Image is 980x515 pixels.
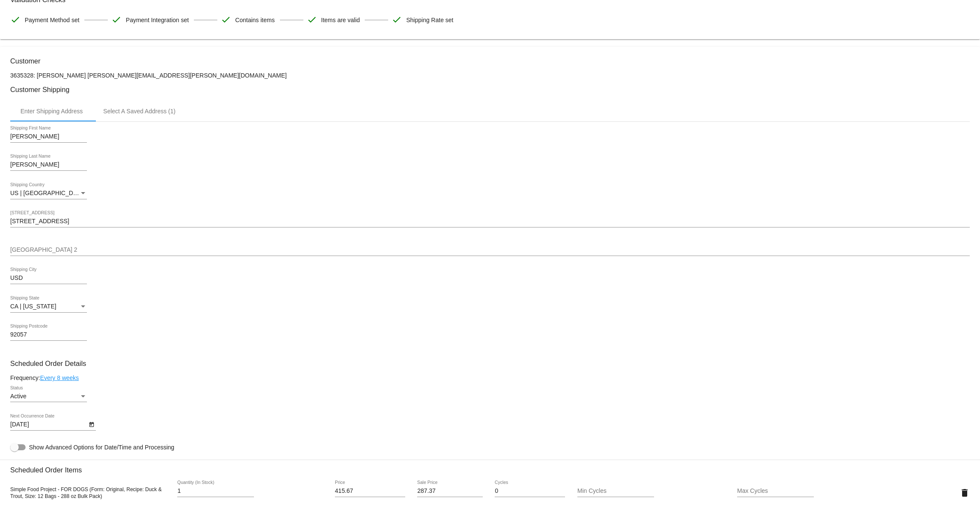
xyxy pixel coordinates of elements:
[10,161,87,168] input: Shipping Last Name
[10,360,970,368] h3: Scheduled Order Details
[235,11,275,29] span: Contains items
[10,218,970,225] input: Shipping Street 1
[335,488,405,495] input: Price
[10,190,87,197] mat-select: Shipping Country
[10,486,161,499] span: Simple Food Project - FOR DOGS (Form: Original, Recipe: Duck & Trout, Size: 12 Bags - 288 oz Bulk...
[10,393,26,400] span: Active
[10,303,56,310] span: CA | [US_STATE]
[126,11,189,29] span: Payment Integration set
[737,488,814,495] input: Max Cycles
[10,374,970,381] div: Frequency:
[495,488,565,495] input: Cycles
[960,488,970,498] mat-icon: delete
[25,11,79,29] span: Payment Method set
[87,420,96,429] button: Open calendar
[10,247,970,253] input: Shipping Street 2
[10,331,87,338] input: Shipping Postcode
[10,57,970,65] h3: Customer
[40,374,79,381] a: Every 8 weeks
[29,443,174,452] span: Show Advanced Options for Date/Time and Processing
[111,14,121,25] mat-icon: check
[10,133,87,140] input: Shipping First Name
[10,460,970,474] h3: Scheduled Order Items
[406,11,453,29] span: Shipping Rate set
[221,14,231,25] mat-icon: check
[417,488,482,495] input: Sale Price
[307,14,317,25] mat-icon: check
[10,393,87,400] mat-select: Status
[103,108,176,115] div: Select A Saved Address (1)
[10,275,87,282] input: Shipping City
[392,14,402,25] mat-icon: check
[10,14,20,25] mat-icon: check
[10,72,970,79] p: 3635328: [PERSON_NAME] [PERSON_NAME][EMAIL_ADDRESS][PERSON_NAME][DOMAIN_NAME]
[10,421,87,428] input: Next Occurrence Date
[20,108,83,115] div: Enter Shipping Address
[177,488,254,495] input: Quantity (In Stock)
[577,488,654,495] input: Min Cycles
[10,86,970,94] h3: Customer Shipping
[321,11,360,29] span: Items are valid
[10,303,87,310] mat-select: Shipping State
[10,190,86,196] span: US | [GEOGRAPHIC_DATA]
